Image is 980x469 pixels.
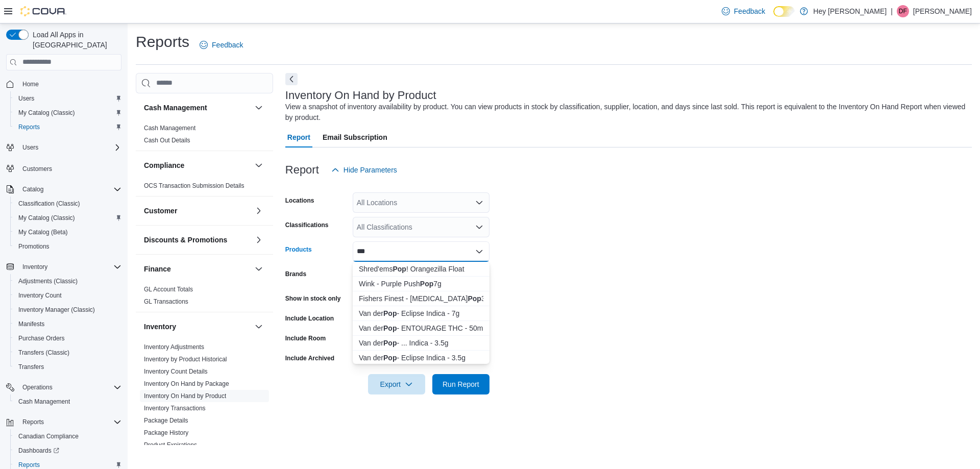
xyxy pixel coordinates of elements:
[14,289,66,302] a: Inventory Count
[18,141,42,154] button: Users
[136,283,273,312] div: Finance
[10,211,126,225] button: My Catalog (Classic)
[285,89,436,102] h3: Inventory On Hand by Product
[18,306,95,314] span: Inventory Manager (Classic)
[14,212,79,224] a: My Catalog (Classic)
[18,162,121,175] span: Customers
[368,374,425,394] button: Export
[14,107,79,119] a: My Catalog (Classic)
[14,361,121,373] span: Transfers
[2,260,126,274] button: Inventory
[359,353,483,363] div: Van der - Eclipse Indica - 3.5g
[253,263,265,275] button: Finance
[393,265,406,273] strong: Pop
[22,418,44,426] span: Reports
[253,159,265,171] button: Compliance
[22,165,52,173] span: Customers
[353,306,489,321] button: Van der Pop - Eclipse Indica - 7g
[144,103,251,113] button: Cash Management
[18,261,121,273] span: Inventory
[14,240,121,253] span: Promotions
[253,205,265,217] button: Customer
[144,286,193,293] a: GL Account Totals
[359,264,483,274] div: Shred'ems ! Orangezilla Float
[773,6,795,17] input: Dark Mode
[14,396,121,408] span: Cash Management
[144,417,188,424] a: Package Details
[10,317,126,331] button: Manifests
[285,314,334,323] label: Include Location
[18,78,43,90] a: Home
[144,298,188,305] a: GL Transactions
[10,303,126,317] button: Inventory Manager (Classic)
[136,180,273,196] div: Compliance
[10,429,126,443] button: Canadian Compliance
[353,321,489,336] button: Van der Pop - ENTOURAGE THC - 50ml
[14,332,69,344] a: Purchase Orders
[2,380,126,394] button: Operations
[718,1,769,21] a: Feedback
[285,270,306,278] label: Brands
[353,291,489,306] button: Fishers Finest - Gastro Pop 3.5g
[18,261,52,273] button: Inventory
[14,289,121,302] span: Inventory Count
[144,392,226,400] span: Inventory On Hand by Product
[285,221,329,229] label: Classifications
[144,343,204,351] span: Inventory Adjustments
[327,160,401,180] button: Hide Parameters
[18,398,70,406] span: Cash Management
[144,404,206,412] span: Inventory Transactions
[14,92,121,105] span: Users
[14,347,121,359] span: Transfers (Classic)
[2,182,126,196] button: Catalog
[18,349,69,357] span: Transfers (Classic)
[18,461,40,469] span: Reports
[913,5,972,17] p: [PERSON_NAME]
[144,368,208,375] a: Inventory Count Details
[285,245,312,254] label: Products
[14,226,72,238] a: My Catalog (Beta)
[20,6,66,16] img: Cova
[144,429,188,436] a: Package History
[2,140,126,155] button: Users
[14,107,121,119] span: My Catalog (Classic)
[10,120,126,134] button: Reports
[14,332,121,344] span: Purchase Orders
[14,347,73,359] a: Transfers (Classic)
[136,32,189,52] h1: Reports
[144,322,176,332] h3: Inventory
[285,334,326,342] label: Include Room
[10,360,126,374] button: Transfers
[10,106,126,120] button: My Catalog (Classic)
[18,363,44,371] span: Transfers
[144,264,251,274] button: Finance
[14,226,121,238] span: My Catalog (Beta)
[475,248,483,256] button: Close list of options
[144,124,195,132] span: Cash Management
[18,334,65,342] span: Purchase Orders
[22,185,43,193] span: Catalog
[144,322,251,332] button: Inventory
[344,165,397,175] span: Hide Parameters
[813,5,887,17] p: Hey [PERSON_NAME]
[212,40,243,50] span: Feedback
[2,415,126,429] button: Reports
[144,298,188,306] span: GL Transactions
[285,294,341,303] label: Show in stock only
[18,416,121,428] span: Reports
[10,225,126,239] button: My Catalog (Beta)
[285,164,319,176] h3: Report
[18,381,57,393] button: Operations
[144,367,208,376] span: Inventory Count Details
[2,77,126,91] button: Home
[353,351,489,365] button: Van der Pop - Eclipse Indica - 3.5g
[14,275,82,287] a: Adjustments (Classic)
[18,416,48,428] button: Reports
[14,240,54,253] a: Promotions
[359,293,483,304] div: Fishers Finest - [MEDICAL_DATA] 3.5g
[18,291,62,300] span: Inventory Count
[374,374,419,394] span: Export
[14,304,121,316] span: Inventory Manager (Classic)
[22,263,47,271] span: Inventory
[10,345,126,360] button: Transfers (Classic)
